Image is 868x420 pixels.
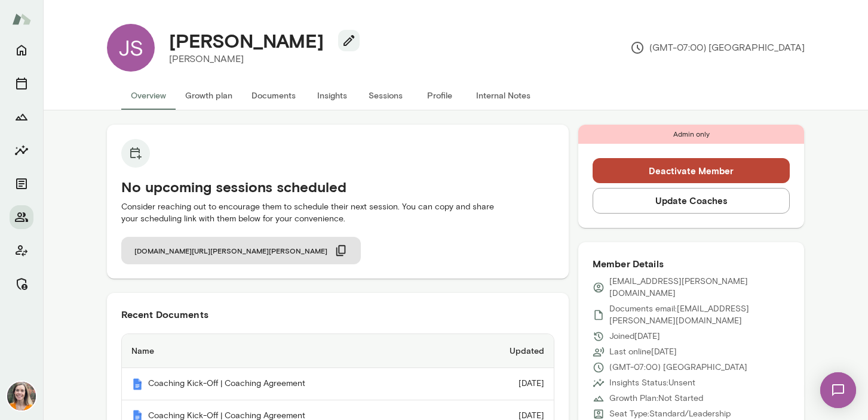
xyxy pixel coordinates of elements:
[107,24,155,72] div: JS
[459,368,554,400] td: [DATE]
[467,81,540,110] button: Internal Notes
[593,188,790,213] button: Update Coaches
[242,81,305,110] button: Documents
[169,52,350,66] p: [PERSON_NAME]
[609,408,731,420] p: Seat Type: Standard/Leadership
[578,125,805,144] div: Admin only
[122,368,460,400] th: Coaching Kick-Off | Coaching Agreement
[7,382,36,410] img: Carrie Kelly
[10,172,33,196] button: Documents
[121,81,176,110] button: Overview
[413,81,467,110] button: Profile
[609,393,703,404] p: Growth Plan: Not Started
[121,177,554,196] h5: No upcoming sessions scheduled
[10,205,33,229] button: Members
[131,378,143,390] img: Mento
[10,72,33,95] button: Sessions
[134,246,327,255] span: [DOMAIN_NAME][URL][PERSON_NAME][PERSON_NAME]
[630,41,805,55] p: (GMT-07:00) [GEOGRAPHIC_DATA]
[609,377,695,389] p: Insights Status: Unsent
[609,303,790,327] p: Documents email: [EMAIL_ADDRESS][PERSON_NAME][DOMAIN_NAME]
[609,362,747,373] p: (GMT-07:00) [GEOGRAPHIC_DATA]
[10,38,33,62] button: Home
[609,346,677,358] p: Last online [DATE]
[121,237,361,264] button: [DOMAIN_NAME][URL][PERSON_NAME][PERSON_NAME]
[10,105,33,129] button: Growth Plan
[593,257,790,271] h6: Member Details
[305,81,359,110] button: Insights
[609,331,660,342] p: Joined [DATE]
[122,334,460,368] th: Name
[12,8,31,30] img: Mento
[10,138,33,162] button: Insights
[169,29,324,52] h4: [PERSON_NAME]
[593,158,790,183] button: Deactivate Member
[10,272,33,296] button: Manage
[609,276,790,299] p: [EMAIL_ADDRESS][PERSON_NAME][DOMAIN_NAME]
[359,81,413,110] button: Sessions
[121,201,554,225] p: Consider reaching out to encourage them to schedule their next session. You can copy and share yo...
[176,81,242,110] button: Growth plan
[459,334,554,368] th: Updated
[10,239,33,262] button: Client app
[121,307,554,322] h6: Recent Documents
